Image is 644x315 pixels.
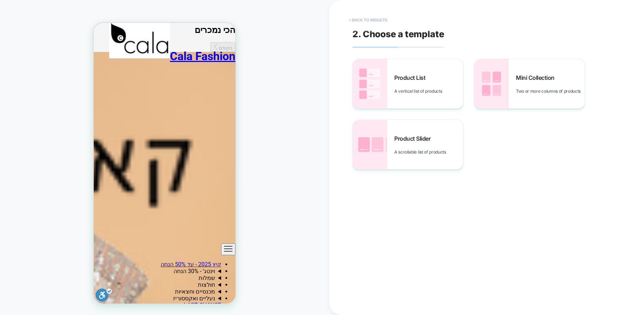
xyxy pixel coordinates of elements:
[345,14,391,26] button: < Back to widgets
[76,26,142,40] span: Cala Fashion
[394,88,445,94] span: A vertical list of products
[516,74,558,81] span: Mini Collection
[2,266,18,281] button: סרגל נגישות
[394,135,434,142] span: Product Slider
[516,88,584,94] span: Two or more columns of products
[394,74,429,81] span: Product List
[352,29,444,39] span: 2. Choose a template
[67,238,127,245] a: קיץ 2025 - עד 50% הנחה
[394,149,450,155] span: A scrollable list of products
[90,279,127,286] a: LAST CHANCE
